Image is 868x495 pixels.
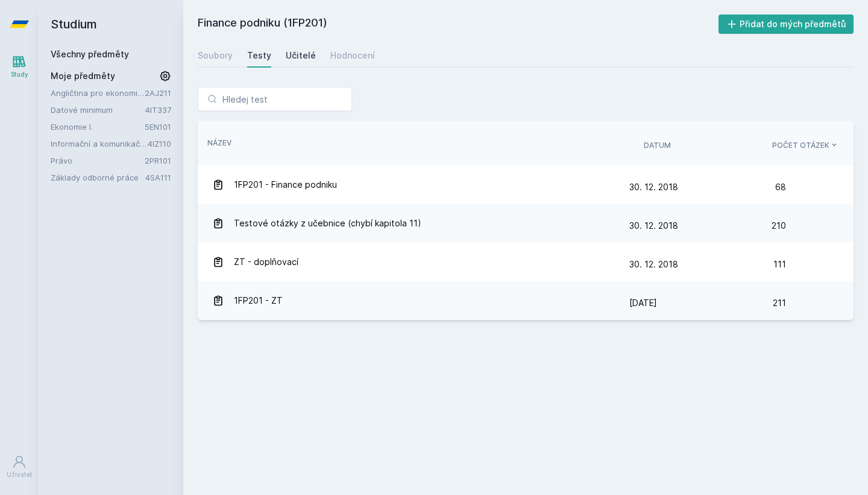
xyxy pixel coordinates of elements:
span: 68 [775,175,786,199]
span: 30. 12. 2018 [629,259,678,269]
button: Název [207,138,231,148]
a: 2PR101 [145,156,171,165]
a: Učitelé [286,43,316,68]
span: Moje předměty [51,70,115,82]
a: Soubory [198,43,233,68]
span: 1FP201 - ZT [234,289,283,313]
div: Uživatel [7,470,32,479]
div: Učitelé [286,49,316,62]
span: 210 [772,214,786,238]
span: 211 [773,291,786,315]
a: Datové minimum [51,104,145,116]
a: Základy odborné práce [51,171,145,184]
button: Datum [644,140,671,151]
div: Hodnocení [330,49,375,62]
div: Testy [247,49,271,62]
a: Testy [247,43,271,68]
a: 4IT337 [145,105,171,115]
a: Uživatel [2,449,36,485]
input: Hledej test [198,87,352,111]
a: Ekonomie I. [51,121,145,133]
button: Přidat do mých předmětů [719,14,854,34]
a: 4SA111 [145,173,171,182]
span: 30. 12. 2018 [629,220,678,231]
a: ZT - doplňovací 30. 12. 2018 111 [198,243,854,281]
a: Angličtina pro ekonomická studia 1 (B2/C1) [51,87,145,99]
a: Právo [51,155,145,167]
button: Počet otázek [772,140,839,151]
a: 4IZ110 [148,139,171,148]
a: 1FP201 - ZT [DATE] 211 [198,281,854,320]
span: Testové otázky z učebnice (chybí kapitola 11) [234,211,421,235]
a: 5EN101 [145,122,171,132]
a: Informační a komunikační technologie [51,138,148,150]
div: Study [11,70,28,79]
a: 2AJ211 [145,88,171,98]
a: Všechny předměty [51,49,129,59]
a: Hodnocení [330,43,375,68]
span: ZT - doplňovací [234,250,298,274]
span: 30. 12. 2018 [629,182,678,192]
h2: Finance podniku (1FP201) [198,14,719,34]
span: 1FP201 - Finance podniku [234,173,337,197]
span: [DATE] [629,298,657,308]
span: 111 [773,252,786,276]
a: Testové otázky z učebnice (chybí kapitola 11) 30. 12. 2018 210 [198,204,854,243]
a: 1FP201 - Finance podniku 30. 12. 2018 68 [198,165,854,204]
span: Počet otázek [772,140,829,151]
div: Soubory [198,49,233,62]
a: Study [2,48,36,85]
